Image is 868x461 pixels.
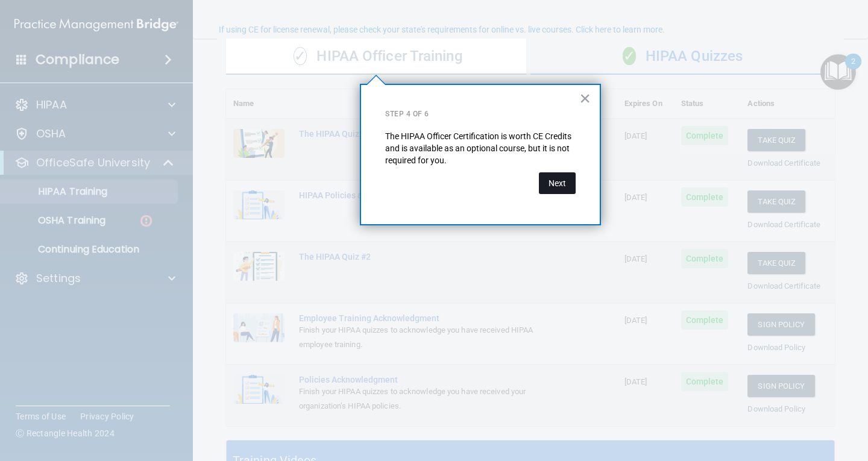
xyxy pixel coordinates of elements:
button: Close [579,89,591,108]
p: The HIPAA Officer Certification is worth CE Credits and is available as an optional course, but i... [385,131,576,166]
button: Next [539,172,576,194]
p: Step 4 of 6 [385,109,576,119]
span: ✓ [294,47,307,65]
div: HIPAA Officer Training [226,39,530,75]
